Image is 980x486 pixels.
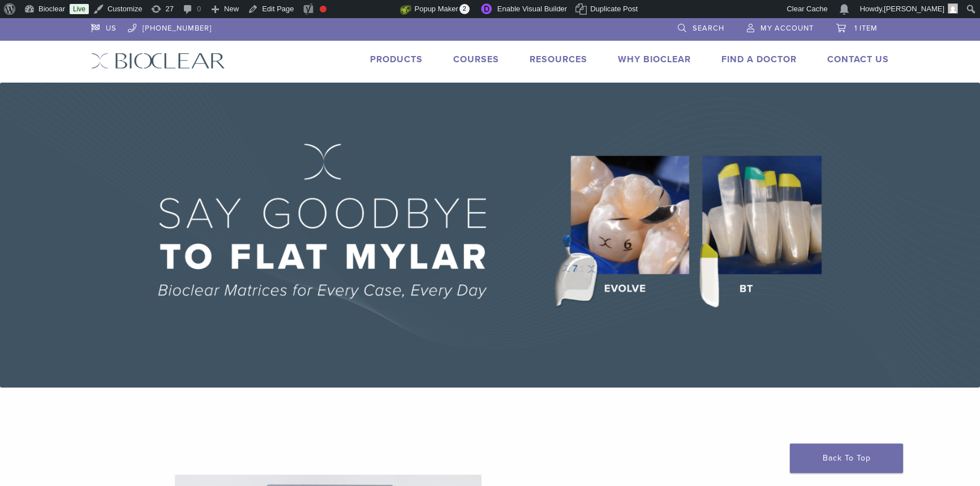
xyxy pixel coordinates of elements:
[854,24,878,33] span: 1 item
[320,6,326,12] div: Focus keyphrase not set
[370,54,423,65] a: Products
[836,18,878,35] a: 1 item
[337,3,400,16] img: Views over 48 hours. Click for more Jetpack Stats.
[459,4,470,14] span: 2
[70,4,89,14] a: Live
[747,18,814,35] a: My Account
[128,18,212,35] a: [PHONE_NUMBER]
[721,54,797,65] a: Find A Doctor
[91,18,117,35] a: US
[91,53,225,69] img: Bioclear
[693,24,724,33] span: Search
[453,54,499,65] a: Courses
[790,444,903,473] a: Back To Top
[760,24,814,33] span: My Account
[530,54,587,65] a: Resources
[618,54,691,65] a: Why Bioclear
[884,5,944,13] span: [PERSON_NAME]
[827,54,889,65] a: Contact Us
[678,18,724,35] a: Search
